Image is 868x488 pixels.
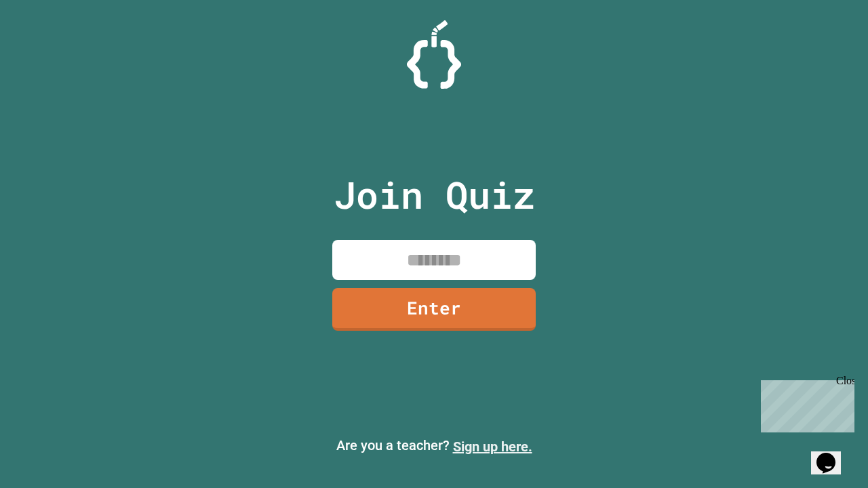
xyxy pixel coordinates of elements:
a: Sign up here. [453,439,532,455]
p: Are you a teacher? [11,435,857,457]
iframe: chat widget [811,434,854,474]
p: Join Quiz [334,167,535,223]
img: Logo.svg [407,20,461,89]
div: Chat with us now!Close [5,5,94,86]
iframe: chat widget [755,375,854,432]
a: Enter [332,288,536,331]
